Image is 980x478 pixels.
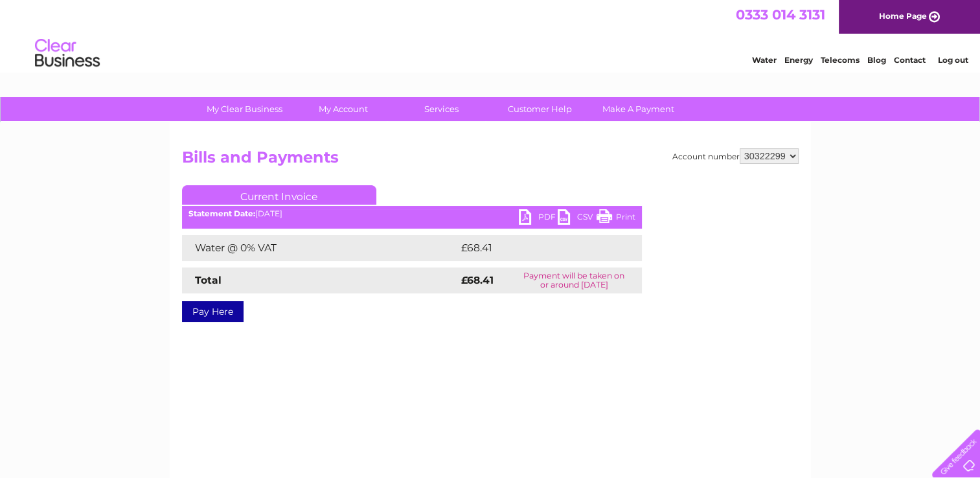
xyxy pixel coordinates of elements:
a: Customer Help [486,97,593,121]
a: CSV [558,209,597,228]
div: Clear Business is a trading name of Verastar Limited (registered in [GEOGRAPHIC_DATA] No. 3667643... [185,7,797,63]
a: Print [597,209,635,228]
strong: £68.41 [461,274,494,286]
div: [DATE] [182,209,642,218]
a: My Clear Business [191,97,298,121]
b: Statement Date: [188,209,255,218]
td: £68.41 [458,235,615,261]
td: Water @ 0% VAT [182,235,458,261]
a: My Account [290,97,396,121]
h2: Bills and Payments [182,148,799,173]
td: Payment will be taken on or around [DATE] [507,267,642,293]
a: Energy [784,55,813,65]
a: Pay Here [182,301,244,322]
a: PDF [519,209,558,228]
img: logo.png [34,34,100,73]
a: Make A Payment [585,97,692,121]
strong: Total [195,274,222,286]
a: Water [752,55,777,65]
a: Blog [867,55,886,65]
div: Account number [672,148,799,164]
a: Telecoms [821,55,860,65]
a: 0333 014 3131 [736,6,825,23]
a: Services [388,97,495,121]
a: Log out [937,55,968,65]
a: Contact [894,55,926,65]
a: Current Invoice [182,185,376,205]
